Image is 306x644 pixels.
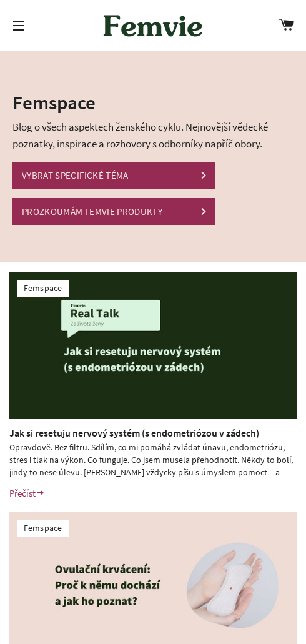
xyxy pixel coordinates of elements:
[12,162,215,189] a: VYBRAT SPECIFICKÉ TÉMA
[12,198,215,225] a: PROZKOUMÁM FEMVIE PRODUKTY
[97,6,209,45] img: Femvie
[9,487,45,499] a: Přečíst
[9,272,297,419] img: Jak si resetuju nervový systém (s endometriózou v zádech)
[24,522,62,533] a: Femspace
[12,119,284,152] p: Blog o všech aspektech ženského cyklu. Nejnovější vědecké poznatky, inspirace a rozhovory s odbor...
[12,89,284,116] h2: Femspace
[24,282,62,294] a: Femspace
[9,441,297,478] div: Opravdově. Bez filtru. Sdílím, co mi pomáhá zvládat únavu, endometriózu, stres i tlak na výkon. C...
[9,427,259,439] a: Jak si resetuju nervový systém (s endometriózou v zádech)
